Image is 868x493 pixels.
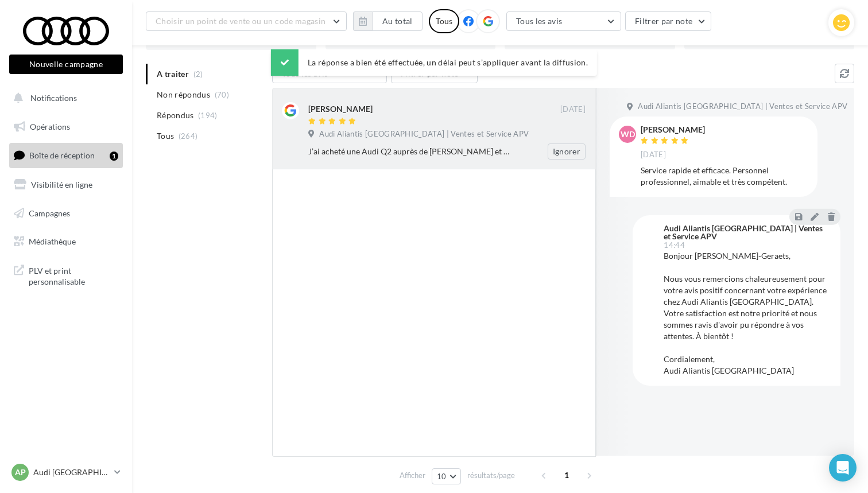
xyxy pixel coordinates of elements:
[353,11,423,31] button: Au total
[30,93,77,103] span: Notifications
[9,461,123,483] a: AP Audi [GEOGRAPHIC_DATA] 15
[157,130,174,142] span: Tous
[467,470,515,481] span: résultats/page
[432,468,461,484] button: 10
[506,11,621,31] button: Tous les avis
[157,110,194,121] span: Répondus
[437,472,447,481] span: 10
[15,467,26,478] span: AP
[179,131,198,141] span: (264)
[641,165,808,188] div: Service rapide et efficace. Personnel professionnel, aimable et très compétent.
[664,242,685,249] span: 14:44
[429,9,459,33] div: Tous
[638,102,847,112] span: Audi Aliantis [GEOGRAPHIC_DATA] | Ventes et Service APV
[146,11,347,31] button: Choisir un point de vente ou un code magasin
[625,11,712,31] button: Filtrer par note
[110,152,118,161] div: 1
[31,180,92,189] span: Visibilité en ligne
[641,150,666,160] span: [DATE]
[7,86,121,110] button: Notifications
[400,470,425,481] span: Afficher
[7,230,125,254] a: Médiathèque
[29,150,95,160] span: Boîte de réception
[29,263,118,288] span: PLV et print personnalisable
[215,90,229,99] span: (70)
[664,224,829,240] div: Audi Aliantis [GEOGRAPHIC_DATA] | Ventes et Service APV
[7,115,125,139] a: Opérations
[319,129,529,139] span: Audi Aliantis [GEOGRAPHIC_DATA] | Ventes et Service APV
[829,454,857,482] div: Open Intercom Messenger
[29,236,76,246] span: Médiathèque
[373,11,423,31] button: Au total
[557,466,576,484] span: 1
[7,143,125,168] a: Boîte de réception1
[308,146,511,157] div: J’ai acheté une Audi Q2 auprès de [PERSON_NAME] et je ne peux que le recommander ! Un vrai profes...
[271,49,597,76] div: La réponse a bien été effectuée, un délai peut s’appliquer avant la diffusion.
[621,129,635,140] span: WD
[560,104,586,115] span: [DATE]
[29,208,70,218] span: Campagnes
[516,16,563,26] span: Tous les avis
[7,173,125,197] a: Visibilité en ligne
[157,89,210,100] span: Non répondus
[641,126,705,134] div: [PERSON_NAME]
[548,143,586,160] button: Ignorer
[156,16,325,26] span: Choisir un point de vente ou un code magasin
[664,250,831,376] div: Bonjour [PERSON_NAME]-Geraets, Nous vous remercions chaleureusement pour votre avis positif conce...
[308,103,373,115] div: [PERSON_NAME]
[7,201,125,226] a: Campagnes
[9,55,123,74] button: Nouvelle campagne
[7,258,125,292] a: PLV et print personnalisable
[30,122,70,131] span: Opérations
[33,467,110,478] p: Audi [GEOGRAPHIC_DATA] 15
[198,111,218,120] span: (194)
